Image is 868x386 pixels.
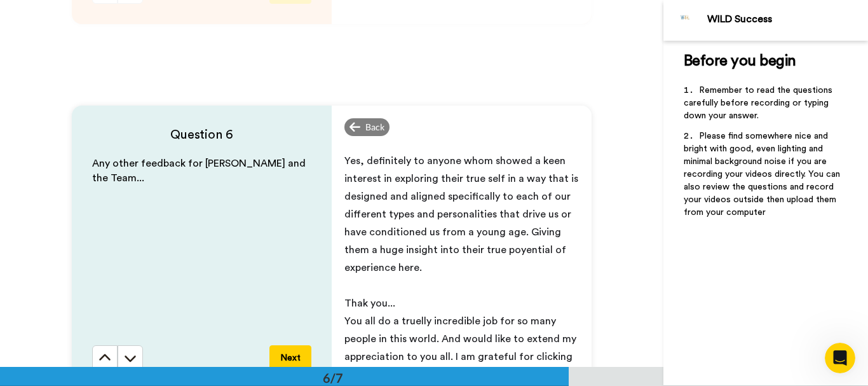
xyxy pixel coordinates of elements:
iframe: Intercom live chat [825,343,855,373]
span: Yes, definitely to anyone whom showed a keen interest in exploring their true self in a way that ... [344,156,581,273]
span: Thak you... [344,298,395,308]
div: Back [344,118,390,136]
div: WILD Success [707,13,867,25]
span: Remember to read the questions carefully before recording or typing down your answer. [684,86,835,120]
span: Before you begin [684,53,796,69]
h4: Question 6 [92,126,311,144]
button: Next [269,345,311,371]
span: Back [365,121,384,134]
span: Any other feedback for [PERSON_NAME] and the Team... [92,158,308,183]
span: You all do a truelly incredible job for so many people in this world. And would like to extend my... [344,316,579,380]
img: Profile Image [670,5,701,36]
span: Please find somewhere nice and bright with good, even lighting and minimal background noise if yo... [684,132,843,217]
